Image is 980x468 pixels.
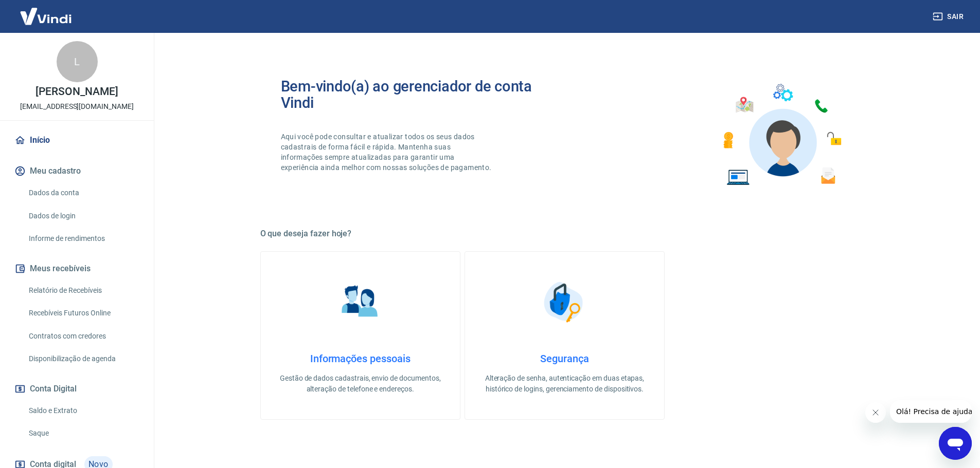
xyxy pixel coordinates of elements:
[25,348,141,369] a: Disponibilização de agenda
[281,78,565,111] h2: Bem-vindo(a) ao gerenciador de conta Vindi
[482,352,648,365] h4: Segurança
[931,7,968,26] button: Sair
[281,132,494,173] p: Aqui você pode consultar e atualizar todos os seus dados cadastrais de forma fácil e rápida. Mant...
[465,251,665,420] a: SegurançaSegurançaAlteração de senha, autenticação em duas etapas, histórico de logins, gerenciam...
[939,427,972,460] iframe: Botão para abrir a janela de mensagens
[539,276,590,328] img: Segurança
[35,86,118,97] p: [PERSON_NAME]
[12,160,141,182] button: Meu cadastro
[12,257,141,280] button: Meus recebíveis
[25,205,141,227] a: Dados de login
[714,78,849,192] img: Imagem de um avatar masculino com diversos icones exemplificando as funcionalidades do gerenciado...
[25,182,141,203] a: Dados da conta
[12,129,141,152] a: Início
[260,251,460,420] a: Informações pessoaisInformações pessoaisGestão de dados cadastrais, envio de documentos, alteraçã...
[277,352,443,365] h4: Informações pessoais
[12,378,141,400] button: Conta Digital
[25,303,141,324] a: Recebíveis Futuros Online
[12,1,79,32] img: Vindi
[890,400,972,423] iframe: Mensagem da empresa
[277,373,443,395] p: Gestão de dados cadastrais, envio de documentos, alteração de telefone e endereços.
[6,7,86,15] span: Olá! Precisa de ajuda?
[25,228,141,249] a: Informe de rendimentos
[57,41,98,82] div: L
[260,229,869,239] h5: O que deseja fazer hoje?
[25,423,141,444] a: Saque
[25,400,141,421] a: Saldo e Extrato
[20,101,134,112] p: [EMAIL_ADDRESS][DOMAIN_NAME]
[865,402,886,423] iframe: Fechar mensagem
[482,373,648,395] p: Alteração de senha, autenticação em duas etapas, histórico de logins, gerenciamento de dispositivos.
[25,326,141,347] a: Contratos com credores
[25,280,141,301] a: Relatório de Recebíveis
[334,276,386,328] img: Informações pessoais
